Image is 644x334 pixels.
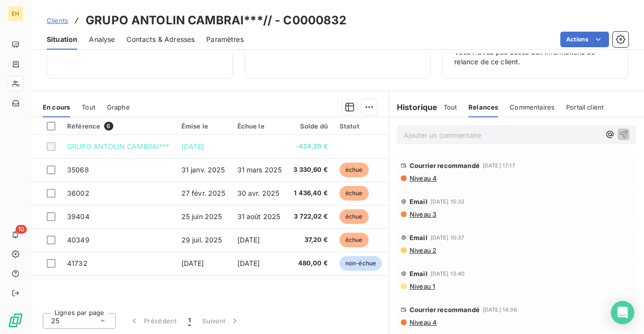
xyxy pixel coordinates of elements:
span: 40349 [67,236,89,244]
span: 6 [104,122,113,130]
span: Clients [47,17,68,24]
span: 29 juil. 2025 [181,236,222,244]
span: Niveau 4 [409,174,437,182]
div: Référence [67,122,170,130]
span: [DATE] 15:32 [430,199,465,204]
button: 1 [182,311,197,331]
span: [DATE] 14:36 [483,307,517,313]
button: Suivant [197,311,246,331]
span: 31 janv. 2025 [181,166,225,174]
span: 480,00 € [293,259,328,268]
span: [DATE] [181,259,204,267]
span: 25 juin 2025 [181,212,222,221]
button: Actions [560,32,609,47]
span: Paramètres [206,35,244,44]
span: Analyse [89,35,115,44]
button: Précédent [124,311,182,331]
div: Open Intercom Messenger [611,301,634,324]
span: 31 août 2025 [237,212,281,221]
span: 37,20 € [293,235,328,245]
span: Contacts & Adresses [126,35,195,44]
span: Situation [47,35,77,44]
span: Commentaires [510,103,555,111]
span: 30 avr. 2025 [237,189,280,197]
a: Clients [47,16,68,25]
span: Portail client [566,103,604,111]
span: 25 [51,316,59,326]
span: Graphe [107,103,130,111]
span: 10 [16,225,27,234]
span: Email [410,198,428,205]
img: Logo LeanPay [8,313,23,328]
span: [DATE] [237,236,260,244]
span: Niveau 4 [409,318,437,326]
span: [DATE] 13:40 [430,271,465,277]
span: 1 [188,316,191,326]
span: échue [340,186,369,201]
span: Relances [468,103,498,111]
span: non-échue [340,256,382,271]
span: échue [340,209,369,224]
div: EH [8,6,23,21]
span: [DATE] [181,142,204,150]
span: Niveau 1 [409,282,435,290]
span: 3 330,60 € [293,165,328,175]
span: 41732 [67,259,88,267]
span: Courrier recommandé [410,306,480,314]
span: 36002 [67,189,89,197]
span: Email [410,234,428,241]
span: Niveau 3 [409,210,436,218]
span: [DATE] 10:37 [430,235,465,241]
span: En cours [43,103,70,111]
span: 31 mars 2025 [237,166,282,174]
span: -424,20 € [293,142,328,151]
span: 35068 [67,166,89,174]
h6: Historique [389,101,438,113]
h3: GRUPO ANTOLIN CAMBRAI***// - C0000832 [86,12,347,29]
span: Courrier recommandé [410,162,480,169]
span: 1 436,40 € [293,188,328,198]
div: Statut [340,122,382,130]
span: Niveau 2 [409,246,436,254]
span: échue [340,233,369,247]
span: Tout [82,103,95,111]
span: échue [340,163,369,177]
span: Tout [444,103,457,111]
span: 39404 [67,212,89,221]
span: Email [410,270,428,278]
div: Solde dû [293,122,328,130]
span: 3 722,02 € [293,212,328,222]
span: [DATE] [237,259,260,267]
div: Échue le [237,122,282,130]
span: GRUPO ANTOLIN CAMBRAI*** [67,142,170,150]
span: 27 févr. 2025 [181,189,226,197]
span: [DATE] 17:17 [483,163,515,168]
div: Émise le [181,122,226,130]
